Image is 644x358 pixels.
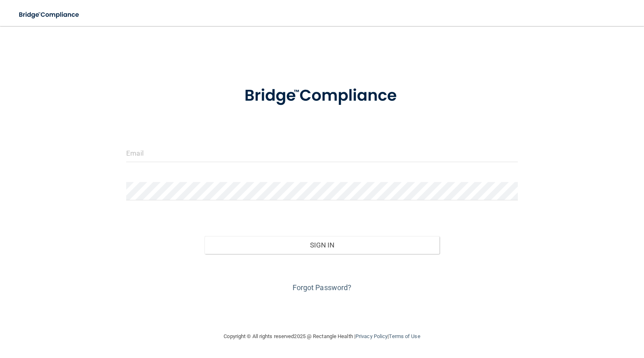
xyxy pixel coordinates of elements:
[228,75,417,117] img: bridge_compliance_login_screen.278c3ca4.svg
[389,333,420,339] a: Terms of Use
[174,323,470,349] div: Copyright © All rights reserved 2025 @ Rectangle Health | |
[293,283,352,292] a: Forgot Password?
[355,333,388,339] a: Privacy Policy
[12,7,87,23] img: bridge_compliance_login_screen.278c3ca4.svg
[126,144,518,162] input: Email
[205,236,439,254] button: Sign In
